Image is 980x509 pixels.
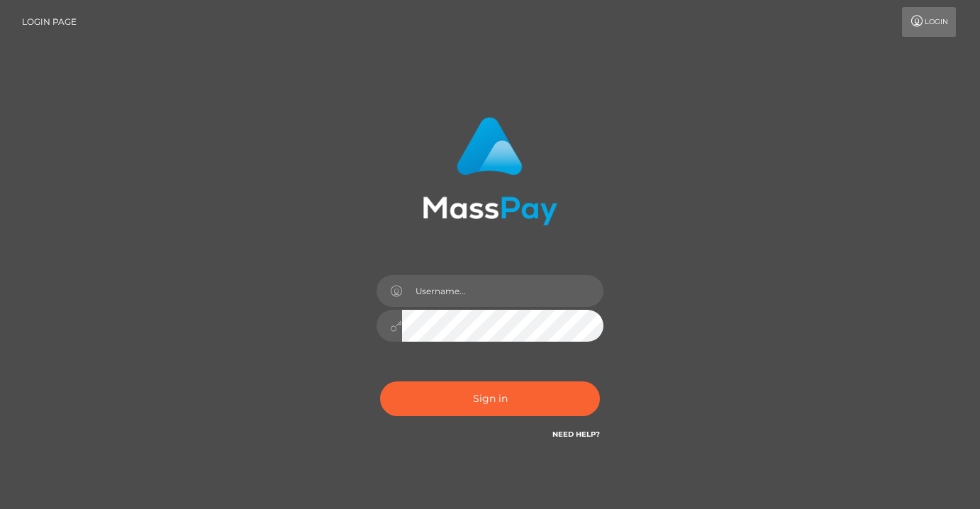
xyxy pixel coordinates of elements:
[902,7,956,37] a: Login
[423,117,557,225] img: MassPay Login
[380,381,600,416] button: Sign in
[402,275,603,307] input: Username...
[552,430,600,439] a: Need Help?
[22,7,77,37] a: Login Page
